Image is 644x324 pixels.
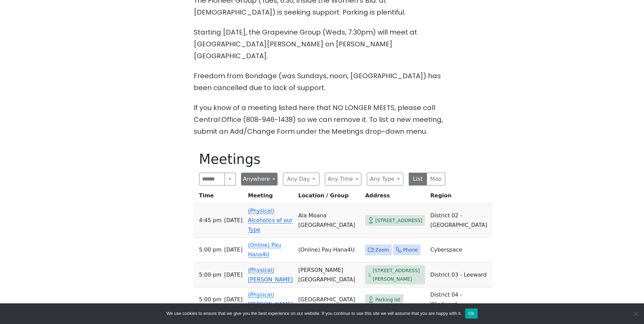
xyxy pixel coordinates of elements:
[403,246,418,254] span: Phone
[166,310,461,317] span: We use cookies to ensure that we give you the best experience on our website. If you continue to ...
[295,238,362,262] td: (Online) Pau Hana4U
[367,173,403,186] button: Any Type
[427,173,445,186] button: Map
[283,173,319,186] button: Any Day
[428,191,493,203] th: Region
[295,203,362,238] td: Ala Moana [GEOGRAPHIC_DATA]
[199,270,222,280] span: 5:00 PM
[199,295,222,304] span: 5:00 PM
[375,216,422,225] span: [STREET_ADDRESS]
[248,242,281,258] a: (Online) Pau Hana4U
[375,246,389,254] span: Zoom
[224,216,242,225] span: [DATE]
[199,245,222,255] span: 5:00 PM
[325,173,361,186] button: Any Time
[632,310,639,317] span: No
[199,173,225,186] input: Search
[194,26,451,62] p: Starting [DATE], the Grapevine Group (Weds, 7:30pm) will meet at [GEOGRAPHIC_DATA][PERSON_NAME] o...
[295,262,362,287] td: [PERSON_NAME][GEOGRAPHIC_DATA]
[241,173,278,186] button: Anywhere
[465,308,478,319] button: Ok
[373,266,423,283] span: [STREET_ADDRESS][PERSON_NAME]
[295,191,362,203] th: Location / Group
[248,267,293,283] a: (Physical) [PERSON_NAME]
[428,203,493,238] td: District 02 - [GEOGRAPHIC_DATA]
[409,173,427,186] button: List
[362,191,428,203] th: Address
[245,191,295,203] th: Meeting
[194,102,451,137] p: If you know of a meeting listed here that NO LONGER MEETS, please call Central Office (808-946-14...
[224,270,242,280] span: [DATE]
[224,295,242,304] span: [DATE]
[428,262,493,287] td: District 03 - Leeward
[224,245,242,255] span: [DATE]
[295,287,362,312] td: [GEOGRAPHIC_DATA]
[194,191,245,203] th: Time
[194,70,451,94] p: Freedom from Bondage (was Sundays, noon, [GEOGRAPHIC_DATA]) has been cancelled due to lack of sup...
[199,151,445,167] h1: Meetings
[199,216,222,225] span: 4:45 PM
[248,291,293,307] a: (Physical) [PERSON_NAME]
[248,208,292,233] a: (Physical) Alcoholics of our Type
[428,238,493,262] td: Cyberspace
[375,296,400,304] span: Parking lot
[224,173,235,186] button: Search
[428,287,493,312] td: District 04 - Windward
